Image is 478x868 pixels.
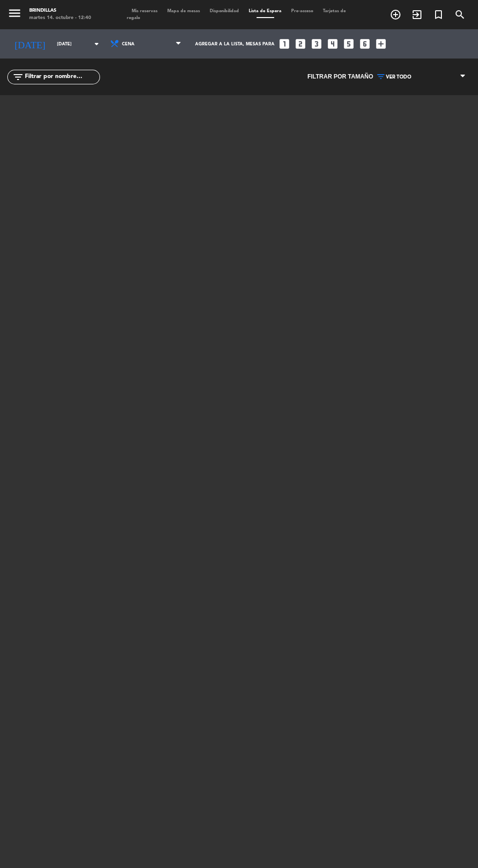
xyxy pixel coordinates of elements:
span: Mapa de mesas [162,9,205,13]
i: exit_to_app [411,9,423,20]
span: Filtrar por tamaño [307,72,373,82]
span: Mis reservas [127,9,162,13]
span: Agregar a la lista, mesas para [195,41,275,47]
i: filter_list [12,71,24,83]
span: VER TODO [386,74,411,80]
i: looks_one [278,38,291,50]
div: martes 14. octubre - 12:40 [29,15,91,22]
i: turned_in_not [433,9,444,20]
i: looks_3 [310,38,323,50]
button: menu [7,6,22,23]
input: Filtrar por nombre... [24,72,100,82]
div: Brindillas [29,7,91,15]
span: Pre-acceso [286,9,318,13]
i: menu [7,6,22,20]
i: add_box [375,38,387,50]
i: looks_5 [342,38,355,50]
i: search [454,9,466,20]
i: add_circle_outline [390,9,401,20]
span: Cena [122,38,168,51]
i: [DATE] [7,34,52,54]
i: arrow_drop_down [91,38,102,50]
span: Lista de Espera [244,9,286,13]
i: looks_two [294,38,307,50]
i: looks_4 [326,38,339,50]
span: Disponibilidad [205,9,244,13]
i: looks_6 [358,38,371,50]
